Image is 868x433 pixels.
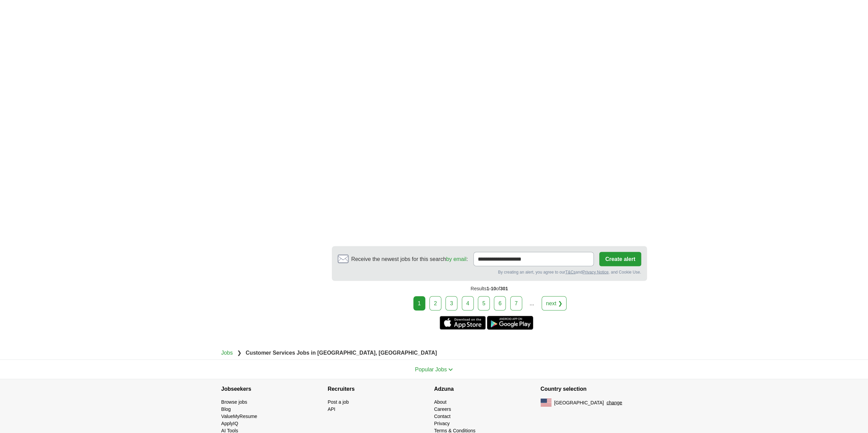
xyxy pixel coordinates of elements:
a: Privacy Notice [582,269,608,274]
h4: Country selection [541,379,647,398]
span: 301 [500,285,508,291]
strong: Customer Services Jobs in [GEOGRAPHIC_DATA], [GEOGRAPHIC_DATA] [246,350,437,355]
a: API [328,406,336,412]
a: 2 [429,296,441,310]
a: Privacy [434,420,450,426]
a: ApplyIQ [221,420,238,426]
a: by email [446,256,467,262]
span: ❯ [237,350,241,355]
span: [GEOGRAPHIC_DATA] [554,399,604,406]
a: Blog [221,406,231,412]
a: Jobs [221,350,233,355]
a: 5 [478,296,490,310]
button: change [606,399,622,406]
button: Create alert [599,252,641,266]
a: Post a job [328,399,349,404]
img: toggle icon [448,368,453,371]
span: 1-10 [486,285,496,291]
a: Contact [434,413,451,419]
a: 4 [462,296,474,310]
a: next ❯ [542,296,567,310]
a: 3 [445,296,457,310]
a: Get the Android app [487,316,533,329]
a: Browse jobs [221,399,247,404]
a: T&Cs [565,269,575,274]
a: About [434,399,447,404]
a: 7 [510,296,522,310]
a: ValueMyResume [221,413,258,419]
a: 6 [494,296,506,310]
div: ... [525,296,539,310]
div: Results of [332,281,647,296]
div: 1 [413,296,425,310]
a: Careers [434,406,451,412]
span: Receive the newest jobs for this search : [351,255,468,263]
div: By creating an alert, you agree to our and , and Cookie Use. [338,269,641,275]
a: Get the iPhone app [440,316,486,329]
a: AI Tools [221,428,238,433]
img: US flag [541,398,551,406]
span: Popular Jobs [415,366,447,372]
a: Terms & Conditions [434,428,475,433]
